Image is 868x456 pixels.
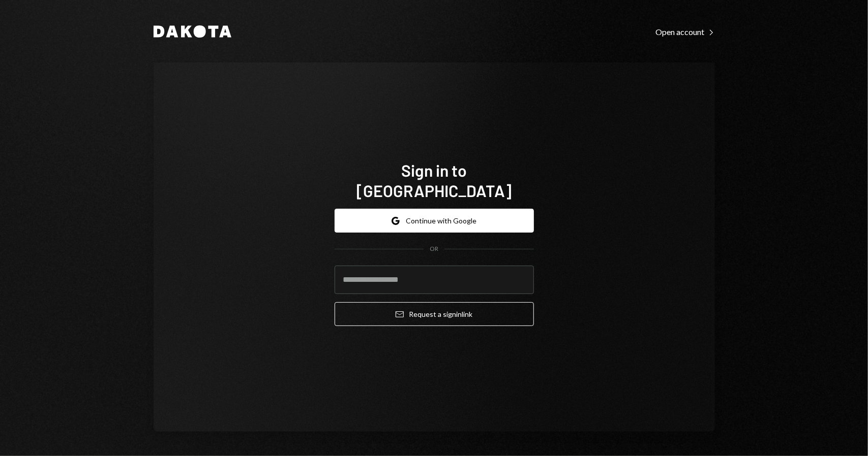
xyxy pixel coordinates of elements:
[430,245,438,253] div: OR
[335,302,534,326] button: Request a signinlink
[656,27,715,37] div: Open account
[656,26,715,37] a: Open account
[335,209,534,233] button: Continue with Google
[335,160,534,201] h1: Sign in to [GEOGRAPHIC_DATA]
